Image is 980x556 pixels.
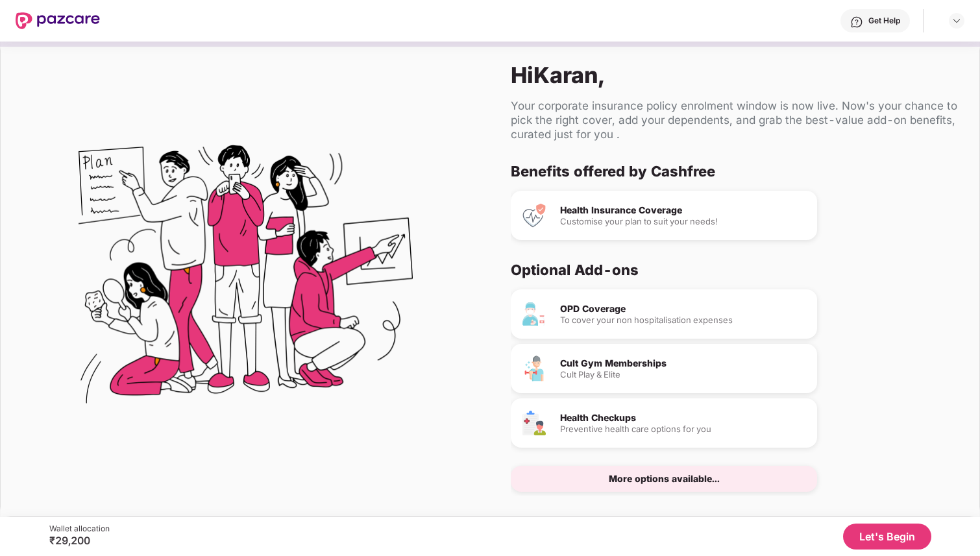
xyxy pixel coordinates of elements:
div: Optional Add-ons [511,261,948,279]
div: Get Help [868,16,900,26]
div: Wallet allocation [49,524,110,534]
img: svg+xml;base64,PHN2ZyBpZD0iSGVscC0zMngzMiIgeG1sbnM9Imh0dHA6Ly93d3cudzMub3JnLzIwMDAvc3ZnIiB3aWR0aD... [850,16,863,29]
img: svg+xml;base64,PHN2ZyBpZD0iRHJvcGRvd24tMzJ4MzIiIHhtbG5zPSJodHRwOi8vd3d3LnczLm9yZy8yMDAwL3N2ZyIgd2... [951,16,962,26]
div: More options available... [609,474,720,483]
div: Cult Gym Memberships [560,359,807,368]
div: OPD Coverage [560,304,807,313]
div: Preventive health care options for you [560,425,807,433]
img: New Pazcare Logo [16,12,100,29]
img: OPD Coverage [521,301,547,327]
img: Health Checkups [521,410,547,436]
img: Cult Gym Memberships [521,356,547,381]
div: Hi Karan , [511,62,959,88]
div: Your corporate insurance policy enrolment window is now live. Now's your chance to pick the right... [511,99,959,141]
img: Flex Benefits Illustration [79,112,413,446]
div: To cover your non hospitalisation expenses [560,316,807,324]
div: ₹29,200 [49,534,110,547]
img: Health Insurance Coverage [521,202,547,228]
button: Let's Begin [843,524,931,550]
div: Customise your plan to suit your needs! [560,217,807,226]
div: Health Insurance Coverage [560,206,807,215]
div: Benefits offered by Cashfree [511,162,948,180]
div: Cult Play & Elite [560,370,807,379]
div: Health Checkups [560,413,807,422]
